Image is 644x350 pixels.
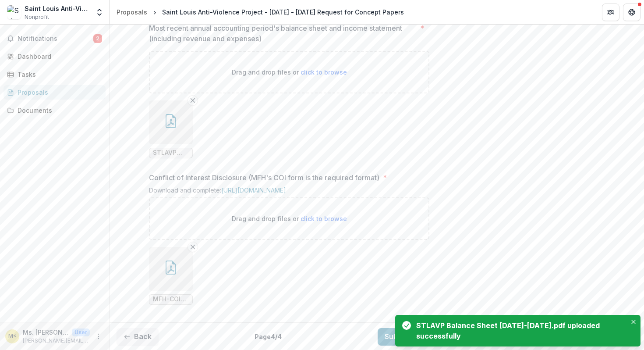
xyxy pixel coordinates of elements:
button: Close [628,317,639,327]
div: Saint Louis Anti-Violence Project - [DATE] - [DATE] Request for Concept Papers [162,7,404,17]
p: Most recent annual accounting period's balance sheet and income statement (including revenue and ... [149,23,417,44]
a: Documents [4,103,106,118]
div: Proposals [18,88,99,97]
img: Saint Louis Anti-Violence Project [7,5,21,19]
button: Partners [602,4,619,21]
span: Notifications [18,35,93,43]
p: Page 4 / 4 [255,332,282,341]
button: Notifications2 [4,32,106,46]
p: Conflict of Interest Disclosure (MFH's COI form is the required format) [149,172,379,183]
p: [PERSON_NAME][EMAIL_ADDRESS][DOMAIN_NAME] [23,337,90,345]
div: Proposals [117,7,147,17]
p: User [72,329,90,336]
button: Open entity switcher [93,4,106,21]
span: click to browse [301,68,347,76]
a: Tasks [4,67,106,82]
span: Nonprofit [25,13,49,21]
a: Proposals [113,6,151,18]
button: Submit Response [378,328,462,346]
span: STLAVP Balance Sheet [DATE]-[DATE].pdf [153,149,189,157]
div: Remove FileMFH-COI-Disclosure-Grant-STLAVP.pdf [149,247,193,305]
div: Download and complete: [149,186,429,197]
div: Dashboard [18,52,99,61]
div: Documents [18,106,99,115]
div: Ms. Stephanie Null <stephanie@stlavp.org> [8,333,17,339]
div: Notifications-bottom-right [392,311,644,350]
p: Drag and drop files or [232,68,347,77]
span: click to browse [301,215,347,222]
span: MFH-COI-Disclosure-Grant-STLAVP.pdf [153,296,189,303]
button: Remove File [188,242,198,252]
a: [URL][DOMAIN_NAME] [221,186,286,194]
p: Drag and drop files or [232,214,347,223]
nav: breadcrumb [113,6,407,18]
button: Back [117,328,159,346]
p: Ms. [PERSON_NAME] <[PERSON_NAME][EMAIL_ADDRESS][DOMAIN_NAME]> [23,328,68,337]
div: STLAVP Balance Sheet [DATE]-[DATE].pdf uploaded successfully [416,320,623,341]
button: Remove File [188,95,198,106]
button: Get Help [623,4,640,21]
div: Tasks [18,70,99,79]
div: Remove FileSTLAVP Balance Sheet [DATE]-[DATE].pdf [149,100,193,158]
a: Dashboard [4,49,106,64]
div: Saint Louis Anti-Violence Project [25,4,90,13]
a: Proposals [4,85,106,100]
button: More [93,331,104,342]
span: 2 [93,34,102,43]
